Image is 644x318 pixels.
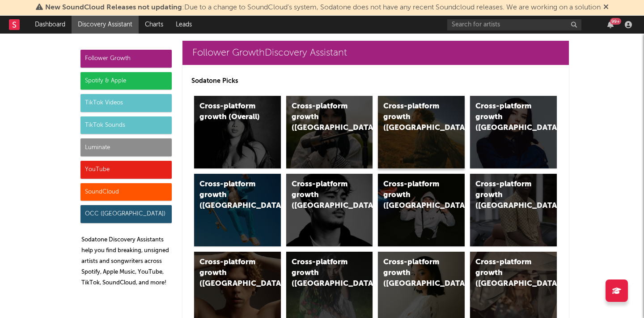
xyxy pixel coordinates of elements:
a: Cross-platform growth ([GEOGRAPHIC_DATA]) [286,96,373,168]
div: Cross-platform growth ([GEOGRAPHIC_DATA]) [292,101,352,133]
div: Luminate [80,138,172,156]
div: Follower Growth [80,50,172,68]
div: Cross-platform growth ([GEOGRAPHIC_DATA]) [383,101,444,133]
div: Cross-platform growth (Overall) [199,101,260,123]
div: Cross-platform growth ([GEOGRAPHIC_DATA]) [292,257,352,289]
div: 99 + [610,18,621,25]
a: Cross-platform growth ([GEOGRAPHIC_DATA]) [378,96,465,168]
button: 99+ [607,21,614,28]
a: Charts [139,16,169,34]
div: Cross-platform growth ([GEOGRAPHIC_DATA]/GSA) [383,179,444,211]
a: Leads [169,16,198,34]
span: New SoundCloud Releases not updating [45,4,182,11]
div: Spotify & Apple [80,72,172,90]
a: Discovery Assistant [72,16,139,34]
a: Cross-platform growth (Overall) [194,96,281,168]
p: Sodatone Picks [191,76,560,86]
div: Cross-platform growth ([GEOGRAPHIC_DATA]) [475,101,536,133]
div: TikTok Sounds [80,116,172,134]
a: Follower GrowthDiscovery Assistant [182,41,569,65]
a: Cross-platform growth ([GEOGRAPHIC_DATA]) [194,174,281,246]
span: Dismiss [603,4,609,11]
div: Cross-platform growth ([GEOGRAPHIC_DATA]) [475,257,536,289]
a: Dashboard [29,16,72,34]
div: Cross-platform growth ([GEOGRAPHIC_DATA]) [199,257,260,289]
a: Cross-platform growth ([GEOGRAPHIC_DATA]/GSA) [378,174,465,246]
div: OCC ([GEOGRAPHIC_DATA]) [80,205,172,223]
input: Search for artists [447,19,581,30]
div: YouTube [80,161,172,179]
div: Cross-platform growth ([GEOGRAPHIC_DATA]) [383,257,444,289]
span: : Due to a change to SoundCloud's system, Sodatone does not have any recent Soundcloud releases. ... [45,4,601,11]
a: Cross-platform growth ([GEOGRAPHIC_DATA]) [286,174,373,246]
a: Cross-platform growth ([GEOGRAPHIC_DATA]) [470,96,557,168]
p: Sodatone Discovery Assistants help you find breaking, unsigned artists and songwriters across Spo... [81,235,172,288]
div: TikTok Videos [80,94,172,112]
div: Cross-platform growth ([GEOGRAPHIC_DATA]) [292,179,352,211]
div: Cross-platform growth ([GEOGRAPHIC_DATA]) [475,179,536,211]
a: Cross-platform growth ([GEOGRAPHIC_DATA]) [470,174,557,246]
div: SoundCloud [80,183,172,201]
div: Cross-platform growth ([GEOGRAPHIC_DATA]) [199,179,260,211]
